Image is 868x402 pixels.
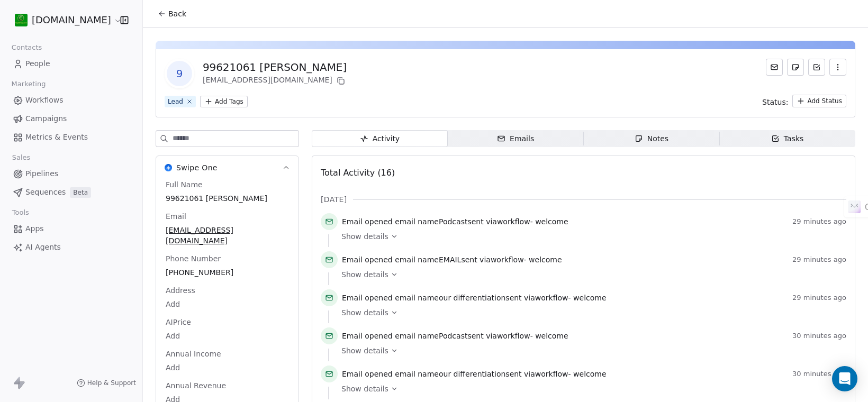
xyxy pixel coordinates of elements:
a: Apps [8,220,134,237]
div: Notes [635,133,668,144]
div: 99621061 [PERSON_NAME] [203,60,347,75]
span: 9 [167,61,192,86]
span: Phone Number [164,253,223,264]
span: [PHONE_NUMBER] [166,267,289,278]
span: welcome [573,294,606,302]
span: 99621061 [PERSON_NAME] [166,193,289,204]
span: 29 minutes ago [792,294,846,302]
span: email name sent via workflow - [342,254,562,265]
a: Show details [341,231,839,242]
span: Apps [25,223,44,234]
span: Metrics & Events [25,132,88,143]
span: email name sent via workflow - [342,369,607,379]
img: 439216937_921727863089572_7037892552807592703_n%20(1).jpg [15,14,28,26]
span: welcome [573,370,606,378]
a: SequencesBeta [8,184,134,201]
span: Email opened [342,332,393,340]
button: Add Status [792,95,846,107]
span: Email opened [342,255,393,264]
a: Show details [341,383,839,394]
span: [DOMAIN_NAME] [32,13,111,27]
span: 30 minutes ago [792,370,846,378]
span: [DATE] [321,194,347,205]
span: our differentiation [439,294,505,302]
span: 29 minutes ago [792,255,846,264]
span: Email opened [342,294,393,302]
button: Add Tags [200,96,248,107]
a: Show details [341,307,839,318]
span: Swipe One [176,162,218,173]
span: Show details [341,231,388,242]
span: Address [164,285,197,296]
button: [DOMAIN_NAME] [13,11,113,29]
span: Podcast [439,217,467,226]
span: Beta [70,187,91,198]
a: People [8,55,134,72]
a: Pipelines [8,165,134,182]
span: Total Activity (16) [321,168,395,178]
span: Email opened [342,217,393,226]
span: Back [168,8,186,19]
span: [EMAIL_ADDRESS][DOMAIN_NAME] [166,225,289,246]
a: Show details [341,269,839,280]
span: Show details [341,269,388,280]
span: Show details [341,345,388,356]
span: our differentiation [439,370,505,378]
span: Email [164,211,188,222]
button: Swipe OneSwipe One [156,156,299,179]
span: Pipelines [25,168,58,179]
span: Show details [341,383,388,394]
span: welcome [535,217,568,226]
span: Campaigns [25,113,67,124]
span: Full Name [164,179,205,190]
span: Annual Revenue [164,380,228,391]
span: Marketing [7,76,50,92]
span: AI Agents [25,242,61,253]
a: Workflows [8,92,134,109]
span: Show details [341,307,388,318]
span: EMAIL [439,255,461,264]
span: Add [166,362,289,373]
a: Metrics & Events [8,129,134,146]
div: [EMAIL_ADDRESS][DOMAIN_NAME] [203,75,347,87]
span: email name sent via workflow - [342,331,568,341]
a: Show details [341,345,839,356]
img: Swipe One [165,164,172,171]
div: Open Intercom Messenger [832,366,857,391]
a: AI Agents [8,239,134,256]
span: email name sent via workflow - [342,216,568,227]
span: Annual Income [164,349,223,359]
a: Campaigns [8,110,134,127]
span: Help & Support [87,379,136,387]
div: Lead [168,97,183,106]
div: Tasks [771,133,804,144]
a: Help & Support [77,379,136,387]
button: Back [151,4,193,23]
span: Email opened [342,370,393,378]
span: People [25,58,50,69]
span: email name sent via workflow - [342,293,607,303]
span: welcome [529,255,562,264]
span: welcome [535,332,568,340]
div: Emails [497,133,534,144]
span: Contacts [7,40,47,56]
span: Status: [762,97,788,107]
span: Tools [7,205,33,221]
span: Podcast [439,332,467,340]
span: Add [166,331,289,341]
span: 30 minutes ago [792,332,846,340]
span: Sales [7,150,35,166]
span: Workflows [25,95,64,106]
span: Add [166,299,289,309]
span: 29 minutes ago [792,217,846,226]
span: AIPrice [164,317,193,327]
span: Sequences [25,187,66,198]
